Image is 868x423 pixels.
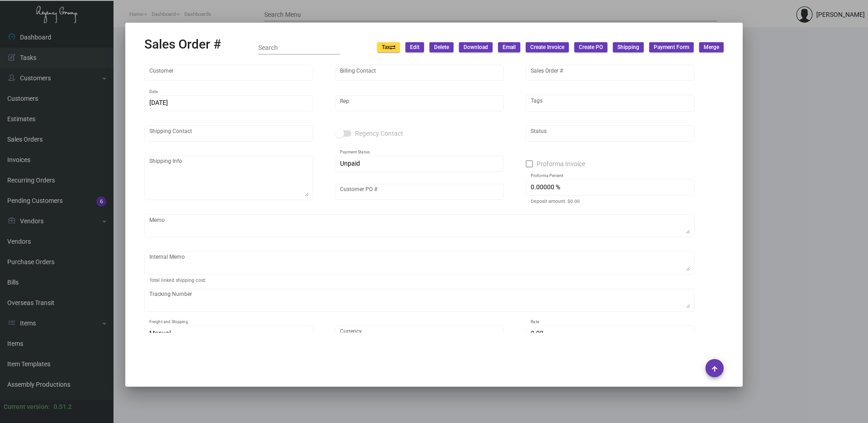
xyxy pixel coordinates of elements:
[704,44,719,51] span: Merge
[654,44,689,51] span: Payment Form
[405,42,424,52] button: Edit
[149,278,206,283] mat-hint: Total linked shipping cost:
[382,44,395,51] span: Tax
[459,42,493,52] button: Download
[434,44,449,51] span: Delete
[410,44,419,51] span: Edit
[574,42,607,52] button: Create PO
[530,44,564,51] span: Create Invoice
[377,42,400,52] button: Tax
[4,402,50,412] div: Current version:
[340,160,360,167] span: Unpaid
[429,42,454,52] button: Delete
[144,37,221,52] h2: Sales Order #
[617,44,639,51] span: Shipping
[526,42,569,52] button: Create Invoice
[355,128,403,139] span: Regency Contact
[503,44,516,51] span: Email
[464,44,488,51] span: Download
[54,402,72,412] div: 0.51.2
[531,199,580,204] mat-hint: Deposit amount: $0.00
[649,42,694,52] button: Payment Form
[579,44,603,51] span: Create PO
[498,42,520,52] button: Email
[699,42,724,52] button: Merge
[613,42,644,52] button: Shipping
[537,158,585,169] span: Proforma Invoice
